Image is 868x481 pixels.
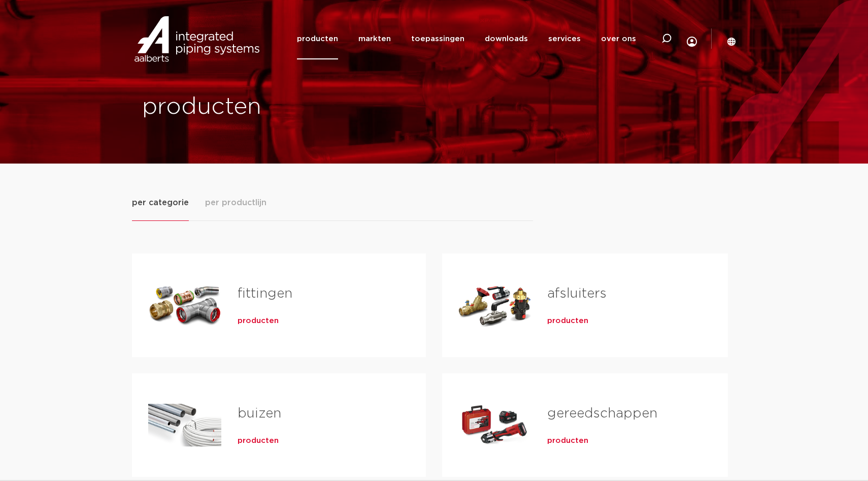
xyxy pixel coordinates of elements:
[601,18,636,59] a: over ons
[238,287,292,300] a: fittingen
[547,287,607,300] a: afsluiters
[142,91,429,123] h1: producten
[238,316,279,326] a: producten
[411,18,464,59] a: toepassingen
[547,316,588,326] a: producten
[547,407,657,420] a: gereedschappen
[297,18,338,59] a: producten
[547,436,588,446] a: producten
[297,18,636,59] nav: Menu
[238,407,281,420] a: buizen
[358,18,391,59] a: markten
[548,18,581,59] a: services
[238,436,279,446] a: producten
[205,197,266,209] span: per productlijn
[132,197,189,209] span: per categorie
[485,18,528,59] a: downloads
